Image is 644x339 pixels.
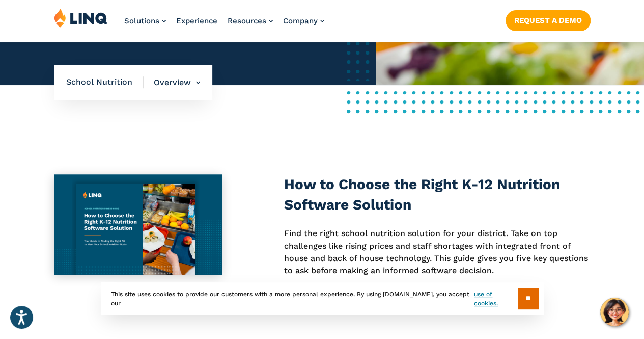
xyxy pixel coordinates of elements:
a: Request a Demo [506,10,591,31]
span: Resources [228,16,266,25]
span: School Nutrition [66,76,144,88]
a: Resources [228,16,273,25]
button: Hello, have a question? Let’s chat. [600,298,629,326]
a: Company [283,16,324,25]
a: Experience [176,16,217,25]
a: use of cookies. [474,290,517,308]
p: Find the right school nutrition solution for your district. Take on top challenges like rising pr... [284,227,591,277]
nav: Primary Navigation [124,8,324,42]
li: Overview [144,65,200,100]
span: Company [283,16,318,25]
a: Solutions [124,16,166,25]
div: This site uses cookies to provide our customers with a more personal experience. By using [DOMAIN... [101,282,544,315]
img: Nutrition Buyers Guide Thumbnail [54,174,222,275]
h3: How to Choose the Right K-12 Nutrition Software Solution [284,174,591,215]
img: LINQ | K‑12 Software [54,8,108,28]
nav: Button Navigation [506,8,591,31]
span: Solutions [124,16,159,25]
